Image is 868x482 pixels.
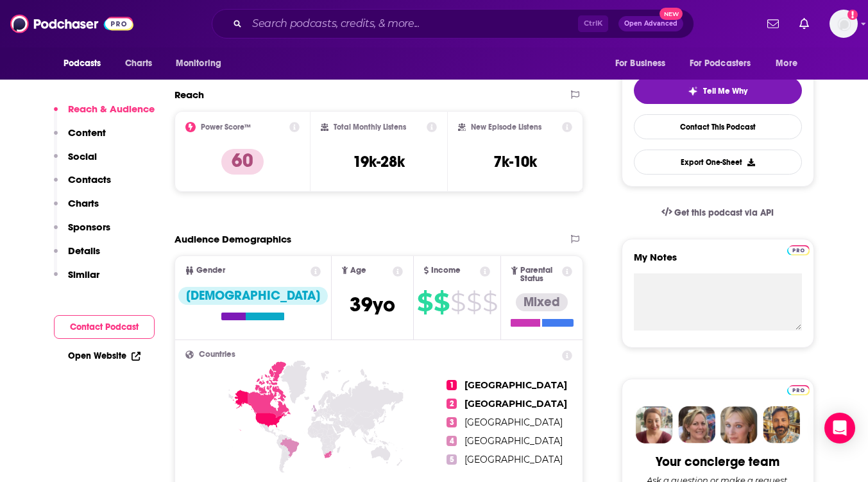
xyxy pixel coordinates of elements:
a: Pro website [787,383,810,395]
a: Open Website [68,350,140,361]
span: $ [482,292,497,313]
div: Search podcasts, credits, & more... [212,9,694,39]
button: open menu [767,51,813,76]
img: Sydney Profile [636,406,673,443]
h2: Audience Demographics [174,233,291,245]
button: Contact Podcast [54,315,155,339]
p: 60 [221,149,264,175]
button: open menu [167,51,238,76]
div: Mixed [516,293,568,311]
img: Barbara Profile [678,406,715,443]
span: 3 [447,417,457,427]
div: Your concierge team [656,454,779,470]
span: New [660,8,683,20]
span: 5 [447,454,457,465]
p: Content [68,126,106,139]
h2: Total Monthly Listens [334,123,406,132]
span: 4 [447,436,457,446]
button: open menu [55,51,118,76]
span: Logged in as Andrea1206 [830,10,858,38]
p: Reach & Audience [68,103,155,115]
span: $ [450,292,465,313]
span: 1 [447,380,457,390]
span: $ [417,292,432,313]
div: Open Intercom Messenger [824,413,855,443]
span: Countries [199,350,235,359]
img: Podchaser Pro [787,245,810,255]
span: More [776,55,797,73]
span: Podcasts [64,55,101,73]
span: Parental Status [520,266,560,283]
p: Charts [68,197,99,209]
img: tell me why sparkle [688,86,698,96]
span: Get this podcast via API [674,207,774,218]
h3: 7k-10k [493,152,537,171]
p: Details [68,245,100,257]
span: Open Advanced [624,21,677,27]
a: Charts [117,51,160,76]
button: Export One-Sheet [634,150,802,175]
p: Contacts [68,173,111,185]
button: Show profile menu [830,10,858,38]
h2: New Episode Listens [471,123,541,132]
button: Sponsors [54,221,110,245]
span: Gender [196,266,225,275]
button: Social [54,150,97,174]
span: Income [431,266,461,275]
span: [GEOGRAPHIC_DATA] [464,398,567,409]
span: $ [434,292,449,313]
a: Show notifications dropdown [794,13,814,35]
button: tell me why sparkleTell Me Why [634,77,802,104]
span: Monitoring [176,55,221,73]
h3: 19k-28k [353,152,405,171]
span: [GEOGRAPHIC_DATA] [464,379,567,391]
img: Jules Profile [720,406,758,443]
button: Open AdvancedNew [618,16,683,31]
label: My Notes [634,251,802,273]
button: open menu [606,51,682,76]
button: Content [54,126,106,150]
span: $ [466,292,481,313]
a: Get this podcast via API [651,197,785,228]
span: For Business [615,55,666,73]
button: Contacts [54,173,111,197]
img: Podchaser - Follow, Share and Rate Podcasts [10,12,133,36]
img: Podchaser Pro [787,385,810,395]
span: 39 yo [350,292,395,317]
a: Contact This Podcast [634,114,802,139]
span: [GEOGRAPHIC_DATA] [464,454,563,465]
a: Pro website [787,243,810,255]
p: Similar [68,268,99,280]
span: For Podcasters [690,55,751,73]
div: [DEMOGRAPHIC_DATA] [178,287,328,305]
p: Social [68,150,97,162]
button: Reach & Audience [54,103,155,126]
h2: Power Score™ [201,123,251,132]
span: Tell Me Why [703,86,747,96]
button: open menu [681,51,770,76]
span: Age [350,266,366,275]
span: Ctrl K [578,15,608,32]
img: User Profile [830,10,858,38]
button: Charts [54,197,99,221]
span: Charts [125,55,153,73]
h2: Reach [174,89,204,101]
span: [GEOGRAPHIC_DATA] [464,417,563,428]
button: Details [54,245,100,268]
input: Search podcasts, credits, & more... [247,13,578,34]
span: [GEOGRAPHIC_DATA] [464,435,563,447]
svg: Add a profile image [847,10,858,20]
a: Show notifications dropdown [762,13,784,35]
span: 2 [447,399,457,409]
p: Sponsors [68,221,110,233]
img: Jon Profile [763,406,800,443]
button: Similar [54,268,99,292]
